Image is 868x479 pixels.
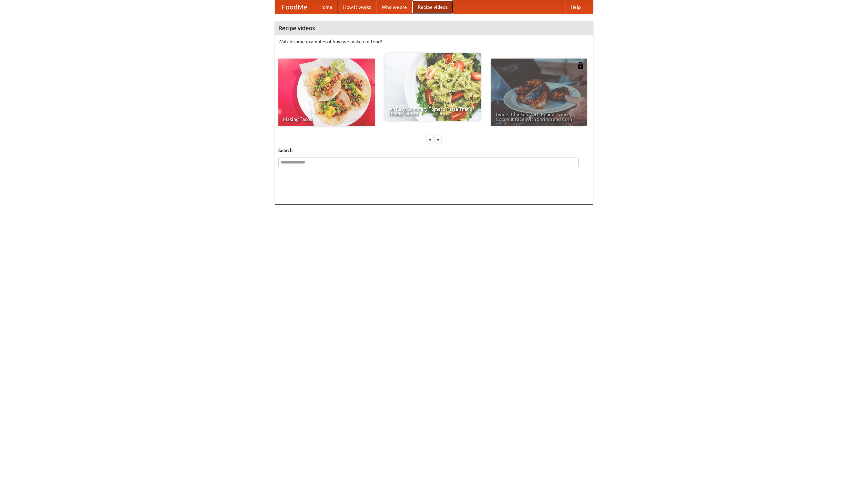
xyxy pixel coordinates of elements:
a: An Easy, Summery Tomato Pasta That's Ready for Fall [384,53,481,121]
span: Making Tacos [283,117,370,122]
p: Watch some examples of how we make our food! [278,38,590,45]
a: Who we are [376,0,412,14]
a: FoodMe [275,0,314,14]
div: « [427,135,433,144]
div: » [435,135,441,144]
a: Making Tacos [278,59,375,126]
a: How it works [338,0,376,14]
h5: Search [278,147,590,154]
a: Help [565,0,586,14]
a: Recipe videos [412,0,453,14]
a: Home [314,0,338,14]
img: 483408.png [577,62,584,69]
span: An Easy, Summery Tomato Pasta That's Ready for Fall [389,107,476,116]
h4: Recipe videos [275,21,593,35]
